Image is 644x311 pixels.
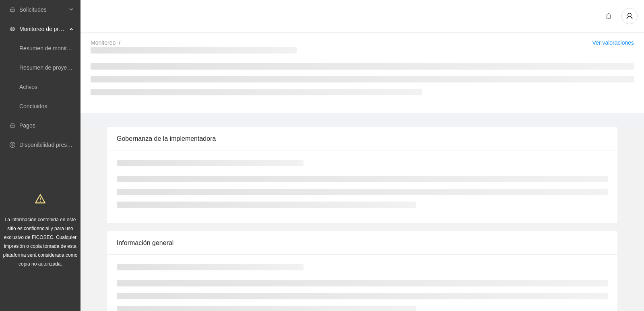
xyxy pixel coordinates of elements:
span: warning [35,194,45,204]
a: Monitoreo [91,39,116,46]
div: Información general [117,231,608,254]
a: Activos [19,84,37,90]
a: Disponibilidad presupuestal [19,142,88,148]
span: user [622,12,637,20]
button: user [621,8,638,24]
span: Solicitudes [19,2,67,18]
a: Resumen de proyectos aprobados [19,64,105,71]
span: bell [603,13,615,19]
span: eye [10,26,15,32]
a: Concluidos [19,103,47,109]
span: inbox [10,7,15,12]
button: bell [602,10,615,23]
span: / [119,39,120,46]
div: Gobernanza de la implementadora [117,127,608,150]
span: Monitoreo de proyectos [19,21,67,37]
a: Ver valoraciones [592,39,634,46]
span: La información contenida en este sitio es confidencial y para uso exclusivo de FICOSEC. Cualquier... [3,217,78,267]
a: Pagos [19,122,35,129]
a: Resumen de monitoreo [19,45,78,51]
